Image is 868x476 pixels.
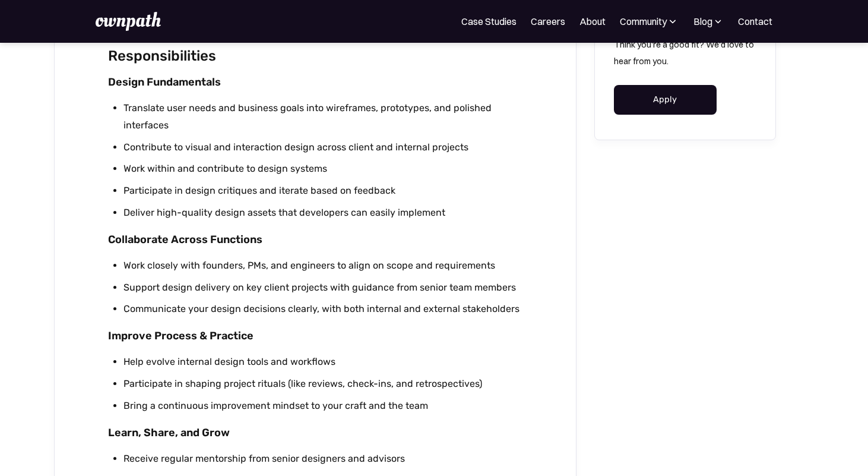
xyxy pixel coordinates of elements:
div: Blog [693,14,712,29]
li: Work closely with founders, PMs, and engineers to align on scope and requirements [123,257,523,275]
li: Translate user needs and business goals into wireframes, prototypes, and polished interfaces [123,100,523,134]
a: Apply [614,85,717,115]
a: Careers [531,14,565,29]
li: Participate in design critiques and iterate based on feedback [123,182,523,200]
div: Community [620,14,667,29]
li: Receive regular mentorship from senior designers and advisors [123,450,523,468]
strong: Design Fundamentals [108,75,221,89]
strong: Improve Process & Practice [108,329,254,342]
a: Case Studies [461,14,517,29]
strong: Learn, Share, and Grow [108,426,230,439]
li: Participate in shaping project rituals (like reviews, check-ins, and retrospectives) [123,376,523,393]
li: Help evolve internal design tools and workflows [123,354,523,371]
a: Contact [738,14,772,29]
a: About [579,14,606,29]
li: Bring a continuous improvement mindset to your craft and the team [123,398,523,415]
strong: Collaborate Across Functions [108,233,262,246]
li: Work within and contribute to design systems [123,160,523,178]
li: Deliver high-quality design assets that developers can easily implement [123,204,523,222]
p: Think you're a good fit? We'd love to hear from you. [614,36,756,70]
li: Support design delivery on key client projects with guidance from senior team members [123,279,523,297]
div: Blog [693,14,724,29]
li: Communicate your design decisions clearly, with both internal and external stakeholders [123,301,523,318]
li: Contribute to visual and interaction design across client and internal projects [123,139,523,156]
div: Community [620,14,679,29]
h2: Responsibilities [108,45,523,68]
